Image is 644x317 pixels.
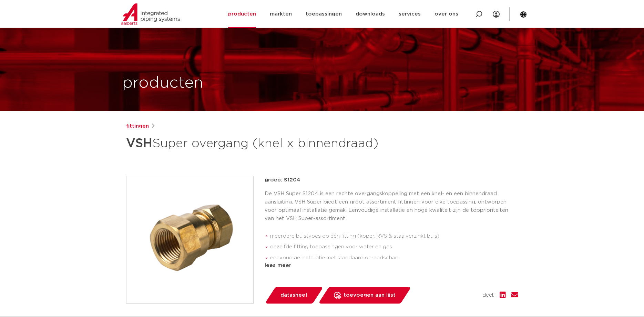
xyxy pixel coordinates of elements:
a: datasheet [265,287,323,304]
h1: Super overgang (knel x binnendraad) [126,133,385,154]
span: deel: [482,291,494,299]
li: eenvoudige installatie met standaard gereedschap [270,252,518,264]
strong: VSH [126,137,152,150]
p: De VSH Super S1204 is een rechte overgangskoppeling met een knel- en een binnendraad aansluiting.... [265,190,518,223]
span: toevoegen aan lijst [344,290,396,301]
div: lees meer [265,261,518,270]
p: groep: S1204 [265,176,518,184]
h1: producten [122,72,203,94]
li: dezelfde fitting toepassingen voor water en gas [270,241,518,252]
a: fittingen [126,122,149,130]
img: Product Image for VSH Super overgang (knel x binnendraad) [126,176,253,303]
span: datasheet [280,290,308,301]
li: meerdere buistypes op één fitting (koper, RVS & staalverzinkt buis) [270,231,518,242]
